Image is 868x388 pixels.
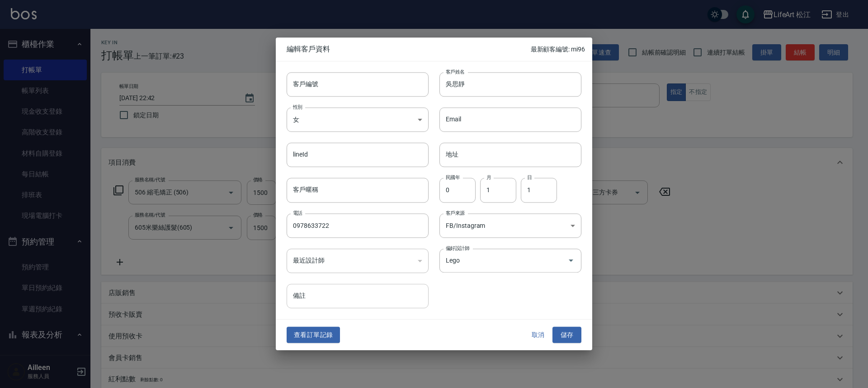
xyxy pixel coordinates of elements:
[287,45,531,54] span: 編輯客戶資料
[527,174,532,181] label: 日
[486,174,491,181] label: 月
[293,209,302,216] label: 電話
[287,107,429,132] div: 女
[446,68,465,75] label: 客戶姓名
[446,245,469,251] label: 偏好設計師
[293,103,302,110] label: 性別
[524,327,552,343] button: 取消
[446,209,465,216] label: 客戶來源
[439,213,581,238] div: FB/Instagram
[531,45,585,54] p: 最新顧客編號: mi96
[287,327,340,343] button: 查看訂單記錄
[552,327,581,343] button: 儲存
[564,254,578,268] button: Open
[446,174,460,181] label: 民國年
